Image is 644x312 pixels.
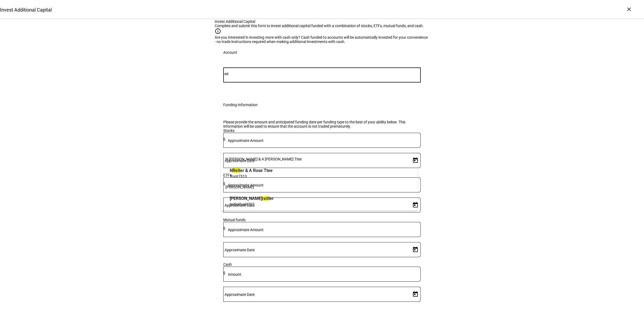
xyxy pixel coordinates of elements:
div: Funding Information [223,103,258,107]
mat-label: Approximate Date [225,248,255,252]
span: Individual [230,202,246,206]
span: N [PERSON_NAME] & A [PERSON_NAME] Ttee [225,157,302,161]
mat-icon: info [215,28,225,34]
mat-label: Amount [228,272,241,277]
button: Open calendar [410,244,421,255]
div: Stocks [223,128,421,133]
mat-label: Approximate Amount [228,138,264,143]
button: Open calendar [410,289,421,300]
button: Open calendar [410,155,421,166]
div: Invest Additional Capital [215,19,429,24]
div: Please provide the amount and anticipated funding date per funding type to the best of your abili... [223,120,421,128]
div: Are you interested in investing more with cash only? Cash funded to accounts will be automaticall... [215,35,429,44]
div: Complete and submit this form to invest additional capital funded with a combination of stocks, E... [215,24,429,28]
span: Trust [230,174,238,178]
span: N er & A Rose Ttee [230,167,273,174]
span: [PERSON_NAME] [225,185,254,189]
div: Mutual funds [223,218,421,222]
mat-label: Approximate Amount [228,228,264,232]
div: Cash [223,262,421,267]
div: × [625,5,633,13]
div: Account [223,50,237,55]
span: $ [223,137,225,141]
input: Number [223,72,421,76]
span: $ [223,271,225,275]
span: 7313 [238,174,247,178]
mark: reit [262,196,269,201]
mark: Reit [233,168,240,173]
span: $ [223,226,225,231]
div: N Reiter & A Rose Ttee [228,166,274,180]
span: 4707 [246,202,254,206]
button: Open calendar [410,200,421,210]
mat-label: Approximate Date [225,292,255,297]
span: [PERSON_NAME] ler [230,195,274,202]
div: Patricia Kreitler [228,194,275,208]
